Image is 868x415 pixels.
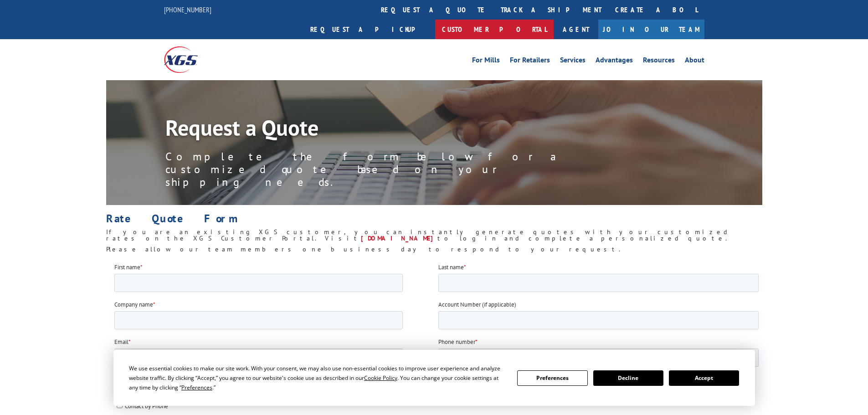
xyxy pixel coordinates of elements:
[10,183,35,191] span: Truckload
[2,220,8,226] input: Supply Chain Integration
[324,75,361,83] span: Phone number
[10,306,85,314] span: LTL, Truckload & Warehousing
[324,335,375,343] span: Destination Zip Code
[598,20,704,39] a: Join Our Team
[364,374,397,382] span: Cookie Policy
[2,257,8,263] input: Pick and Pack Solutions
[324,38,402,46] span: Account Number (if applicable)
[10,257,68,265] span: Pick and Pack Solutions
[2,232,8,238] input: Custom Cutting
[669,370,739,386] button: Accept
[643,56,675,67] a: Resources
[2,245,8,251] input: [GEOGRAPHIC_DATA]
[472,56,500,67] a: For Mills
[2,127,8,133] input: Contact by Email
[2,139,8,145] input: Contact by Phone
[10,127,52,135] span: Contact by Email
[560,56,586,67] a: Services
[2,171,8,177] input: LTL Shipping
[554,20,598,39] a: Agent
[361,234,437,242] a: [DOMAIN_NAME]
[2,294,8,300] input: LTL & Warehousing
[437,234,729,242] span: to log in and complete a personalized quote.
[106,246,762,257] h6: Please allow our team members one business day to respond to your request.
[106,213,762,229] h1: Rate Quote Form
[593,370,663,386] button: Decline
[10,294,58,302] span: LTL & Warehousing
[2,183,8,189] input: Truckload
[435,20,554,39] a: Customer Portal
[596,56,633,67] a: Advantages
[10,269,25,277] span: Buyer
[303,20,435,39] a: Request a pickup
[2,208,8,214] input: Warehousing
[10,171,42,179] span: LTL Shipping
[10,318,31,326] span: Drayage
[517,370,587,386] button: Preferences
[324,0,349,8] span: Last name
[10,220,72,228] span: Supply Chain Integration
[164,5,211,14] a: [PHONE_NUMBER]
[2,306,8,312] input: LTL, Truckload & Warehousing
[510,56,550,67] a: For Retailers
[2,269,8,275] input: Buyer
[181,384,212,391] span: Preferences
[129,364,506,392] div: We use essential cookies to make our site work. With your consent, we may also use non-essential ...
[10,208,42,215] span: Warehousing
[113,350,755,406] div: Cookie Consent Prompt
[324,346,644,364] input: Enter your Zip or Postal Code
[165,150,575,189] p: Complete the form below for a customized quote based on your shipping needs.
[10,245,64,252] span: [GEOGRAPHIC_DATA]
[10,195,59,203] span: Expedited Shipping
[685,56,704,67] a: About
[10,232,48,240] span: Custom Cutting
[2,195,8,201] input: Expedited Shipping
[2,318,8,324] input: Drayage
[10,282,51,289] span: Total Operations
[2,282,8,287] input: Total Operations
[165,117,575,143] h1: Request a Quote
[10,139,54,147] span: Contact by Phone
[106,228,730,242] span: If you are an existing XGS customer, you can instantly generate quotes with your customized rates...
